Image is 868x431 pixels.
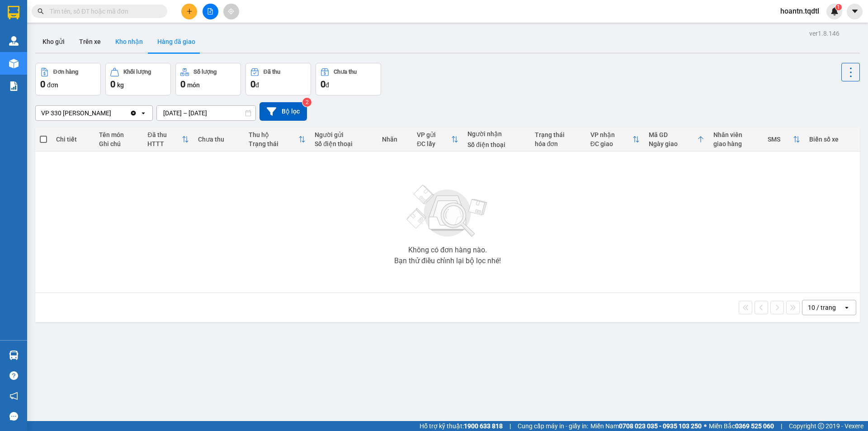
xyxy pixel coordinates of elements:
[467,141,526,148] div: Số điện thoại
[619,422,702,430] strong: 0708 023 035 - 0935 103 250
[255,81,259,89] span: đ
[250,79,255,90] span: 0
[198,136,240,143] div: Chưa thu
[768,136,793,143] div: SMS
[259,102,307,121] button: Bộ lọc
[180,79,185,90] span: 0
[649,140,697,147] div: Ngày giao
[99,140,138,147] div: Ghi chú
[302,98,311,107] sup: 2
[35,31,72,52] button: Kho gửi
[47,81,58,89] span: đơn
[147,140,182,147] div: HTTT
[809,28,840,38] div: ver 1.8.146
[382,136,408,143] div: Nhãn
[123,69,151,75] div: Khối lượng
[130,109,137,117] svg: Clear value
[334,69,357,75] div: Chưa thu
[147,131,182,138] div: Đã thu
[735,422,774,430] strong: 0369 525 060
[99,131,138,138] div: Tên món
[644,128,709,152] th: Toggle SortBy
[181,4,197,19] button: plus
[417,140,451,147] div: ĐC lấy
[38,8,44,14] span: search
[847,4,863,19] button: caret-down
[535,140,581,147] div: hóa đơn
[249,131,298,138] div: Thu hộ
[835,4,842,10] sup: 1
[35,63,101,95] button: Đơn hàng0đơn
[830,7,839,15] img: icon-new-feature
[150,31,203,52] button: Hàng đã giao
[316,63,381,95] button: Chưa thu0đ
[264,69,280,75] div: Đã thu
[420,421,503,431] span: Hỗ trợ kỹ thuật:
[140,109,147,117] svg: open
[207,8,213,14] span: file-add
[518,421,588,431] span: Cung cấp máy in - giấy in:
[110,79,115,90] span: 0
[249,140,298,147] div: Trạng thái
[773,5,826,17] span: hoantn.tqdtl
[837,4,840,10] span: 1
[808,303,836,312] div: 10 / trang
[535,131,581,138] div: Trạng thái
[223,4,239,19] button: aim
[117,81,124,89] span: kg
[590,131,632,138] div: VP nhận
[321,79,325,90] span: 0
[50,6,156,16] input: Tìm tên, số ĐT hoặc mã đơn
[325,81,329,89] span: đ
[649,131,697,138] div: Mã GD
[244,128,310,152] th: Toggle SortBy
[590,421,702,431] span: Miền Nam
[40,79,45,90] span: 0
[8,6,19,19] img: logo-vxr
[203,4,218,19] button: file-add
[781,421,782,431] span: |
[9,392,18,400] span: notification
[112,109,113,118] input: Selected VP 330 Lê Duẫn.
[9,350,19,360] img: warehouse-icon
[187,81,200,89] span: món
[408,246,487,254] div: Không có đơn hàng nào.
[186,8,193,14] span: plus
[157,106,255,120] input: Select a date range.
[315,131,373,138] div: Người gửi
[228,8,234,14] span: aim
[9,371,18,380] span: question-circle
[713,140,759,147] div: giao hàng
[851,7,859,15] span: caret-down
[175,63,241,95] button: Số lượng0món
[709,421,774,431] span: Miền Bắc
[704,424,707,428] span: ⚪️
[72,31,108,52] button: Trên xe
[818,423,824,429] span: copyright
[143,128,193,152] th: Toggle SortBy
[193,69,217,75] div: Số lượng
[412,128,463,152] th: Toggle SortBy
[843,304,850,311] svg: open
[41,109,111,118] div: VP 330 [PERSON_NAME]
[509,421,511,431] span: |
[105,63,171,95] button: Khối lượng0kg
[315,140,373,147] div: Số điện thoại
[108,31,150,52] button: Kho nhận
[9,59,19,68] img: warehouse-icon
[53,69,78,75] div: Đơn hàng
[590,140,632,147] div: ĐC giao
[402,180,493,243] img: svg+xml;base64,PHN2ZyBjbGFzcz0ibGlzdC1wbHVnX19zdmciIHhtbG5zPSJodHRwOi8vd3d3LnczLm9yZy8yMDAwL3N2Zy...
[809,136,855,143] div: Biển số xe
[245,63,311,95] button: Đã thu0đ
[9,412,18,421] span: message
[56,136,90,143] div: Chi tiết
[467,130,526,137] div: Người nhận
[394,257,501,265] div: Bạn thử điều chỉnh lại bộ lọc nhé!
[464,422,503,430] strong: 1900 633 818
[9,36,19,46] img: warehouse-icon
[9,81,19,91] img: solution-icon
[417,131,451,138] div: VP gửi
[713,131,759,138] div: Nhân viên
[763,128,805,152] th: Toggle SortBy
